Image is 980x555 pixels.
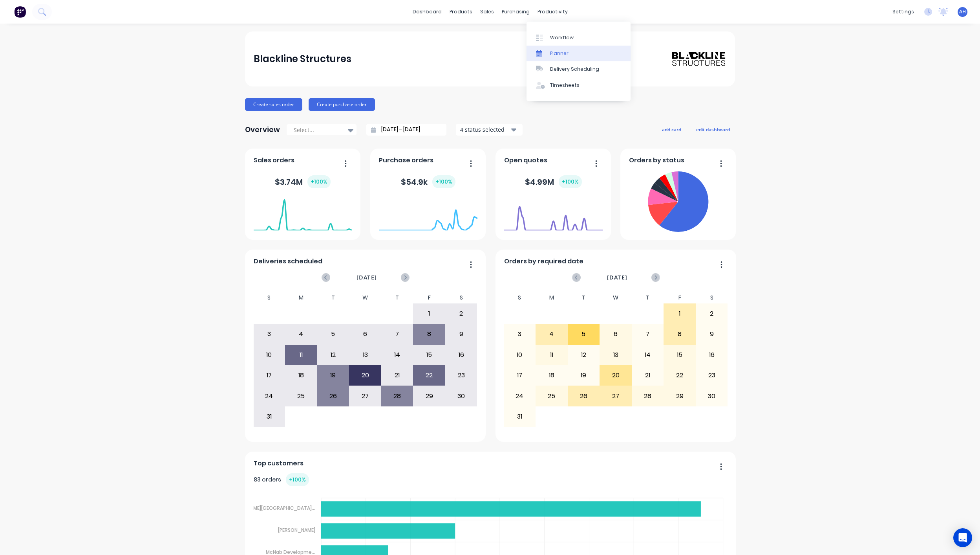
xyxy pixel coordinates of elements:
a: dashboard [409,6,446,18]
div: Planner [550,50,569,57]
div: 17 [504,366,536,385]
div: sales [476,6,498,18]
div: $ 4.99M [525,175,582,188]
div: 30 [446,386,477,406]
div: 16 [446,345,477,365]
div: 24 [504,386,536,406]
div: + 100 % [286,473,309,486]
div: 8 [413,324,445,344]
div: Blackline Structures [254,51,351,67]
div: Workflow [550,34,574,41]
a: Workflow [527,29,631,45]
div: 24 [254,386,285,406]
div: + 100 % [307,175,331,188]
tspan: [PERSON_NAME] [278,527,315,533]
button: 4 status selected [456,124,523,136]
div: Overview [245,122,280,138]
div: 9 [696,324,728,344]
button: edit dashboard [691,124,735,134]
div: products [446,6,476,18]
div: 27 [600,386,631,406]
img: Blackline Structures [671,51,726,67]
span: [DATE] [357,273,377,282]
div: 4 [536,324,567,344]
a: Delivery Scheduling [527,61,631,77]
div: 5 [318,324,349,344]
div: 14 [382,345,413,365]
div: 3 [504,324,536,344]
div: S [253,292,285,303]
div: 5 [568,324,600,344]
button: Create purchase order [309,98,375,111]
div: 15 [413,345,445,365]
div: + 100 % [559,175,582,188]
div: Open Intercom Messenger [953,528,972,547]
div: F [413,292,445,303]
div: F [664,292,696,303]
div: 22 [413,366,445,385]
span: Orders by required date [504,257,583,266]
button: Create sales order [245,98,302,111]
div: 15 [664,345,695,365]
div: M [285,292,317,303]
div: 6 [600,324,631,344]
div: T [381,292,413,303]
div: 31 [504,407,536,426]
div: 28 [382,386,413,406]
div: M [536,292,568,303]
div: S [504,292,536,303]
div: 11 [285,345,317,365]
div: 11 [536,345,567,365]
div: 8 [664,324,695,344]
span: Purchase orders [379,156,433,165]
div: 26 [318,386,349,406]
a: Timesheets [527,77,631,93]
div: 83 orders [254,473,309,486]
span: Open quotes [504,156,547,165]
div: 19 [318,366,349,385]
div: 31 [254,407,285,426]
div: 1 [664,304,695,323]
div: 2 [696,304,728,323]
div: 22 [664,366,695,385]
span: Sales orders [254,156,294,165]
div: 12 [318,345,349,365]
div: T [317,292,349,303]
div: 1 [413,304,445,323]
span: [DATE] [607,273,627,282]
div: 20 [349,366,381,385]
div: 27 [349,386,381,406]
div: 14 [632,345,664,365]
div: 9 [446,324,477,344]
div: 18 [536,366,567,385]
div: 3 [254,324,285,344]
div: 13 [600,345,631,365]
div: 4 status selected [460,125,510,134]
div: S [445,292,477,303]
div: 10 [504,345,536,365]
div: W [600,292,632,303]
div: 21 [632,366,664,385]
div: 23 [696,366,728,385]
div: T [632,292,664,303]
a: Planner [527,46,631,61]
div: 7 [632,324,664,344]
div: 12 [568,345,600,365]
div: 10 [254,345,285,365]
div: T [568,292,600,303]
div: S [696,292,728,303]
div: 29 [413,386,445,406]
div: 29 [664,386,695,406]
div: 23 [446,366,477,385]
div: 16 [696,345,728,365]
div: 17 [254,366,285,385]
div: 2 [446,304,477,323]
div: $ 54.9k [401,175,455,188]
div: 25 [285,386,317,406]
div: 25 [536,386,567,406]
div: W [349,292,381,303]
span: Top customers [254,459,304,468]
div: 19 [568,366,600,385]
div: 13 [349,345,381,365]
div: + 100 % [432,175,455,188]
